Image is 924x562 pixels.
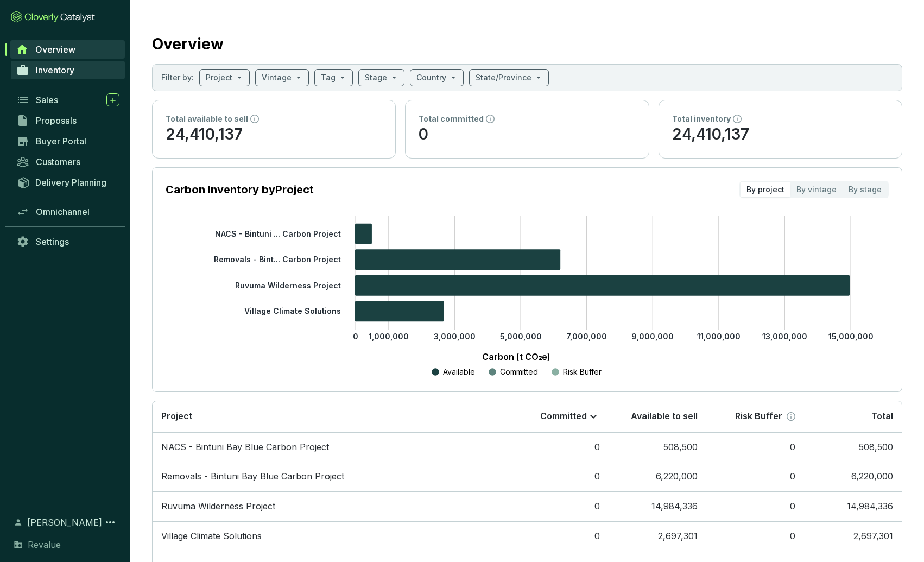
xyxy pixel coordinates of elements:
p: Total committed [419,113,484,124]
p: 24,410,137 [672,124,889,145]
tspan: Ruvuma Wilderness Project [235,281,341,290]
span: Sales [36,94,58,105]
span: Settings [36,236,69,247]
td: Removals - Bintuni Bay Blue Carbon Project [153,462,511,491]
tspan: 11,000,000 [697,332,741,341]
p: Total available to sell [166,113,248,124]
td: 14,984,336 [804,491,902,521]
td: 0 [511,521,609,551]
p: Risk Buffer [563,367,602,377]
p: Total inventory [672,113,731,124]
th: Total [804,401,902,432]
p: Carbon (t CO₂e) [182,350,851,363]
div: segmented control [739,181,889,198]
a: Overview [10,40,125,59]
a: Inventory [11,61,125,79]
span: Delivery Planning [35,177,106,188]
div: By stage [843,182,888,197]
h2: Overview [152,33,224,55]
td: NACS - Bintuni Bay Blue Carbon Project [153,432,511,462]
p: Committed [540,411,587,422]
td: 2,697,301 [804,521,902,551]
tspan: 7,000,000 [566,332,607,341]
div: By project [741,182,790,197]
a: Buyer Portal [11,132,125,150]
tspan: Village Climate Solutions [244,306,341,315]
tspan: 15,000,000 [828,332,874,341]
th: Project [153,401,511,432]
span: Buyer Portal [36,136,86,147]
tspan: Removals - Bint... Carbon Project [214,255,341,264]
span: [PERSON_NAME] [27,516,102,529]
td: 2,697,301 [609,521,706,551]
p: Risk Buffer [735,411,782,422]
td: 6,220,000 [804,462,902,491]
a: Proposals [11,111,125,130]
a: Sales [11,91,125,109]
td: 508,500 [804,432,902,462]
tspan: NACS - Bintuni ... Carbon Project [215,229,341,238]
tspan: 0 [353,332,358,341]
span: Omnichannel [36,206,90,217]
a: Settings [11,232,125,251]
p: Carbon Inventory by Project [166,182,314,197]
td: 0 [706,521,804,551]
tspan: 13,000,000 [762,332,807,341]
td: 0 [706,491,804,521]
p: Filter by: [161,72,194,83]
td: Ruvuma Wilderness Project [153,491,511,521]
tspan: 9,000,000 [631,332,674,341]
a: Delivery Planning [11,173,125,191]
td: 0 [511,432,609,462]
td: 0 [511,462,609,491]
tspan: 5,000,000 [500,332,542,341]
p: Available [443,367,475,377]
tspan: 3,000,000 [434,332,476,341]
span: Inventory [36,65,74,75]
th: Available to sell [609,401,706,432]
div: By vintage [790,182,843,197]
p: 0 [419,124,635,145]
span: Proposals [36,115,77,126]
td: 508,500 [609,432,706,462]
span: Revalue [28,538,61,551]
a: Omnichannel [11,203,125,221]
td: 6,220,000 [609,462,706,491]
td: 14,984,336 [609,491,706,521]
a: Customers [11,153,125,171]
span: Customers [36,156,80,167]
tspan: 1,000,000 [369,332,409,341]
span: Overview [35,44,75,55]
td: 0 [511,491,609,521]
p: Committed [500,367,538,377]
td: 0 [706,462,804,491]
td: 0 [706,432,804,462]
td: Village Climate Solutions [153,521,511,551]
p: 24,410,137 [166,124,382,145]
